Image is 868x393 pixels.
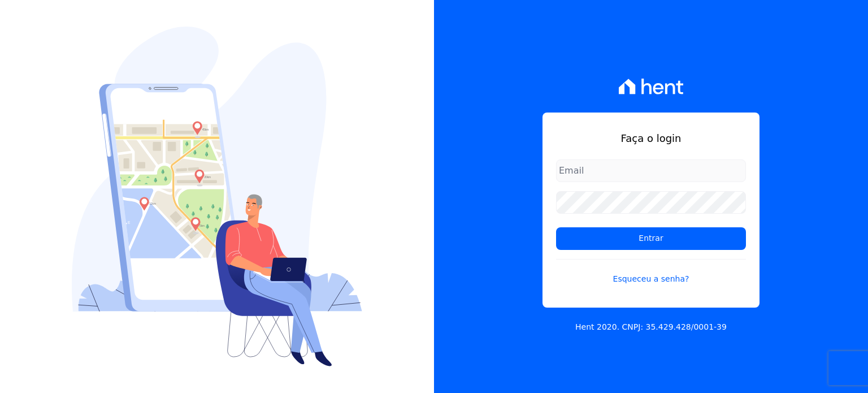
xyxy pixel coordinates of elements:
[556,259,746,285] a: Esqueceu a senha?
[556,227,746,250] input: Entrar
[575,321,727,333] p: Hent 2020. CNPJ: 35.429.428/0001-39
[556,159,746,182] input: Email
[556,131,746,146] h1: Faça o login
[72,27,362,366] img: Login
